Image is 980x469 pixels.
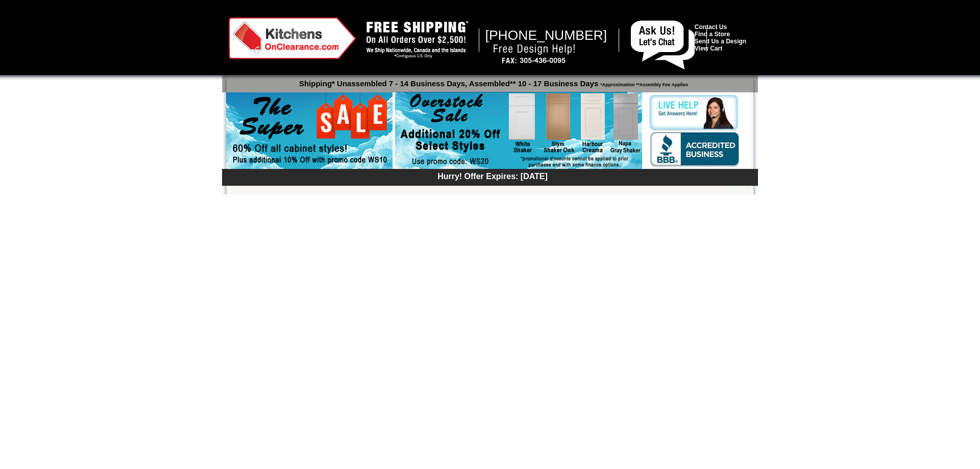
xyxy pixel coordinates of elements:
p: Shipping* Unassembled 7 - 14 Business Days, Assembled** 10 - 17 Business Days [227,75,758,88]
img: Kitchens on Clearance Logo [229,17,356,59]
a: View Cart [695,45,722,52]
a: Send Us a Design [695,38,746,45]
a: Find a Store [695,31,730,38]
span: *Approximation **Assembly Fee Applies [598,80,688,87]
span: [PHONE_NUMBER] [485,28,607,43]
div: Hurry! Offer Expires: [DATE] [227,170,758,181]
a: Contact Us [695,23,727,31]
